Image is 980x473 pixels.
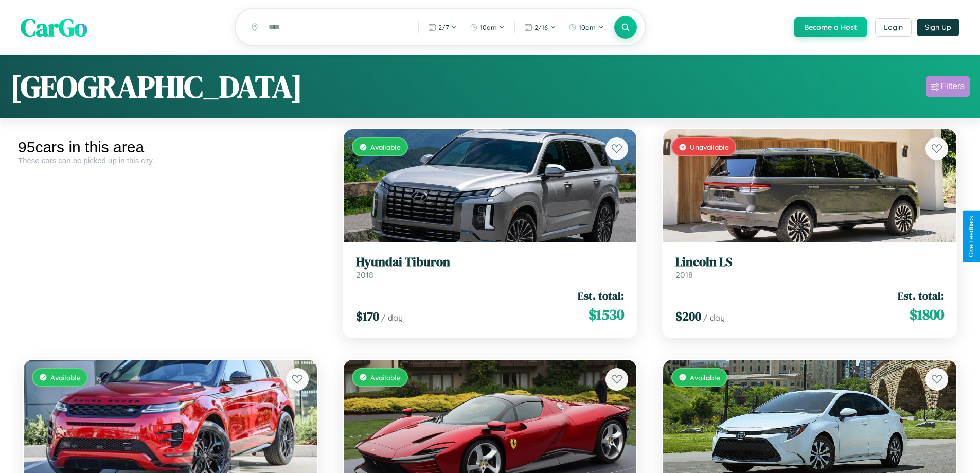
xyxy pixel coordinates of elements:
[898,288,944,303] span: Est. total:
[675,255,944,280] a: Lincoln LS2018
[356,308,379,325] span: $ 170
[534,23,548,31] span: 2 / 16
[703,312,725,323] span: / day
[578,288,624,303] span: Est. total:
[579,23,596,31] span: 10am
[370,143,401,151] span: Available
[917,19,959,36] button: Sign Up
[480,23,497,31] span: 10am
[926,76,970,97] button: Filters
[370,373,401,382] span: Available
[675,308,701,325] span: $ 200
[690,143,729,151] span: Unavailable
[563,19,609,36] button: 10am
[675,255,944,270] h3: Lincoln LS
[968,216,975,257] div: Give Feedback
[10,65,302,108] h1: [GEOGRAPHIC_DATA]
[50,373,81,382] span: Available
[356,255,625,280] a: Hyundai Tiburon2018
[423,19,462,36] button: 2/7
[875,18,912,37] button: Login
[465,19,510,36] button: 10am
[519,19,561,36] button: 2/16
[438,23,449,31] span: 2 / 7
[690,373,720,382] span: Available
[589,304,624,325] span: $ 1530
[381,312,403,323] span: / day
[18,156,323,165] div: These cars can be picked up in this city.
[356,255,625,270] h3: Hyundai Tiburon
[941,81,965,92] div: Filters
[18,138,323,156] div: 95 cars in this area
[794,17,867,37] button: Become a Host
[910,304,944,325] span: $ 1800
[675,270,693,280] span: 2018
[21,10,87,44] span: CarGo
[356,270,373,280] span: 2018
